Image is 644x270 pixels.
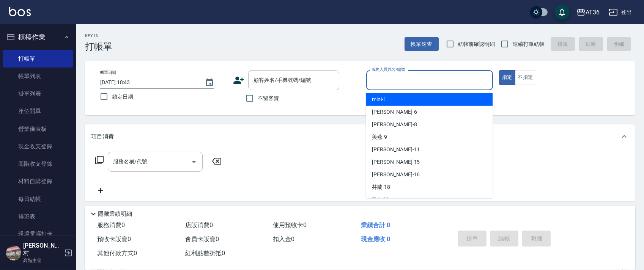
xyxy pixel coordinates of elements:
[97,235,131,243] span: 預收卡販賣 0
[3,50,73,67] a: 打帳單
[185,250,225,257] span: 紅利點數折抵 0
[3,173,73,190] a: 材料自購登錄
[3,208,73,225] a: 排班表
[200,74,219,92] button: Choose date, selected date is 2025-09-23
[85,41,112,52] h3: 打帳單
[372,67,405,72] label: 服務人員姓名/編號
[515,70,536,85] button: 不指定
[258,94,279,102] span: 不留客資
[3,190,73,208] a: 每日結帳
[606,5,635,19] button: 登出
[372,121,417,129] span: [PERSON_NAME] -8
[91,133,114,141] p: 項目消費
[372,158,420,166] span: [PERSON_NAME] -15
[3,67,73,85] a: 帳單列表
[513,40,545,48] span: 連續打單結帳
[372,146,420,154] span: [PERSON_NAME] -11
[372,108,417,116] span: [PERSON_NAME] -6
[100,76,197,89] input: YYYY/MM/DD hh:mm
[3,120,73,138] a: 營業儀表板
[3,155,73,173] a: 高階收支登錄
[6,245,21,261] img: Person
[112,93,133,101] span: 鎖定日期
[188,156,200,168] button: Open
[554,5,570,20] button: save
[273,221,307,229] span: 使用預收卡 0
[458,40,495,48] span: 結帳前確認明細
[372,196,389,204] span: EVA -28
[3,85,73,102] a: 掛單列表
[3,27,73,47] button: 櫃檯作業
[185,221,213,229] span: 店販消費 0
[573,5,603,20] button: AT36
[23,257,62,264] p: 高階主管
[3,138,73,155] a: 現金收支登錄
[23,242,62,257] h5: [PERSON_NAME]村
[100,70,116,75] label: 帳單日期
[586,8,600,17] div: AT36
[185,235,219,243] span: 會員卡販賣 0
[372,96,386,104] span: mini -1
[273,235,294,243] span: 扣入金 0
[85,124,635,149] div: 項目消費
[85,33,112,38] h2: Key In
[3,225,73,243] a: 現場電腦打卡
[361,235,390,243] span: 現金應收 0
[372,171,420,179] span: [PERSON_NAME] -16
[372,133,387,141] span: 美燕 -9
[97,221,125,229] span: 服務消費 0
[361,221,390,229] span: 業績合計 0
[499,70,515,85] button: 指定
[97,250,137,257] span: 其他付款方式 0
[98,210,132,218] p: 隱藏業績明細
[372,183,390,191] span: 芬蘭 -18
[405,37,439,51] button: 帳單速查
[3,102,73,120] a: 座位開單
[9,7,31,16] img: Logo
